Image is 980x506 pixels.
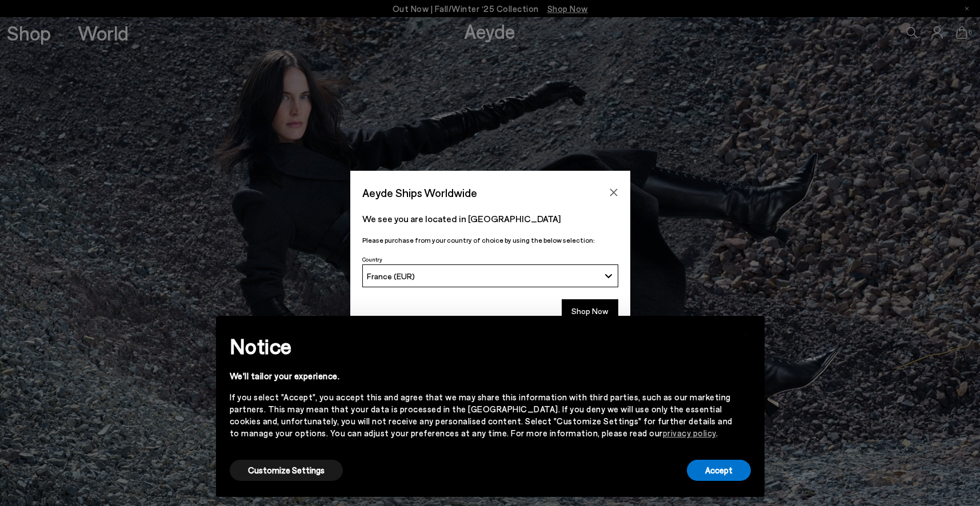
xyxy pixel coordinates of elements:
[367,271,415,281] span: France (EUR)
[230,391,733,439] div: If you select "Accept", you accept this and agree that we may share this information with third p...
[362,183,477,203] span: Aeyde Ships Worldwide
[663,428,716,438] a: privacy policy
[362,235,618,246] p: Please purchase from your country of choice by using the below selection:
[362,256,382,263] span: Country
[742,324,750,341] span: ×
[230,331,733,361] h2: Notice
[230,460,343,481] button: Customize Settings
[230,370,733,382] div: We'll tailor your experience.
[362,212,618,226] p: We see you are located in [GEOGRAPHIC_DATA]
[733,319,760,347] button: Close this notice
[605,184,622,201] button: Close
[562,299,618,323] button: Shop Now
[687,460,751,481] button: Accept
